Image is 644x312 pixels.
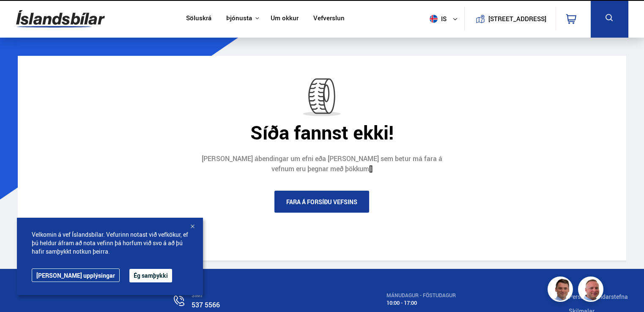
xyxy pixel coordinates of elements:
[386,300,496,306] div: 10:00 - 17:00
[549,278,574,303] img: FbJEzSuNWCJXmdc-.webp
[274,191,369,213] a: Fara á forsíðu vefsins
[195,154,449,174] div: [PERSON_NAME] ábendingar um efni eða [PERSON_NAME] sem betur má fara á vefnum eru þegnar með þökkum
[226,14,252,22] button: Þjónusta
[313,14,345,23] a: Vefverslun
[426,6,464,31] button: is
[271,14,299,23] a: Um okkur
[430,15,438,23] img: svg+xml;base64,PHN2ZyB4bWxucz0iaHR0cDovL3d3dy53My5vcmcvMjAwMC9zdmciIHdpZHRoPSI1MTIiIGhlaWdodD0iNT...
[32,230,188,256] span: Velkomin á vef Íslandsbílar. Vefurinn notast við vefkökur, ef þú heldur áfram að nota vefinn þá h...
[24,121,620,143] div: Síða fannst ekki!
[386,293,496,298] div: MÁNUDAGUR - FÖSTUDAGUR
[32,268,120,282] a: [PERSON_NAME] upplýsingar
[492,15,543,22] button: [STREET_ADDRESS]
[174,296,184,306] img: n0V2lOsqF3l1V2iz.svg
[16,5,105,33] img: G0Ugv5HjCgRt.svg
[192,300,220,309] a: 537 5566
[186,14,211,23] a: Söluskrá
[469,7,551,31] a: [STREET_ADDRESS]
[129,269,172,282] button: Ég samþykki
[426,15,447,23] span: is
[192,293,313,298] div: SÍMI
[579,278,605,303] img: siFngHWaQ9KaOqBr.png
[369,164,373,173] a: []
